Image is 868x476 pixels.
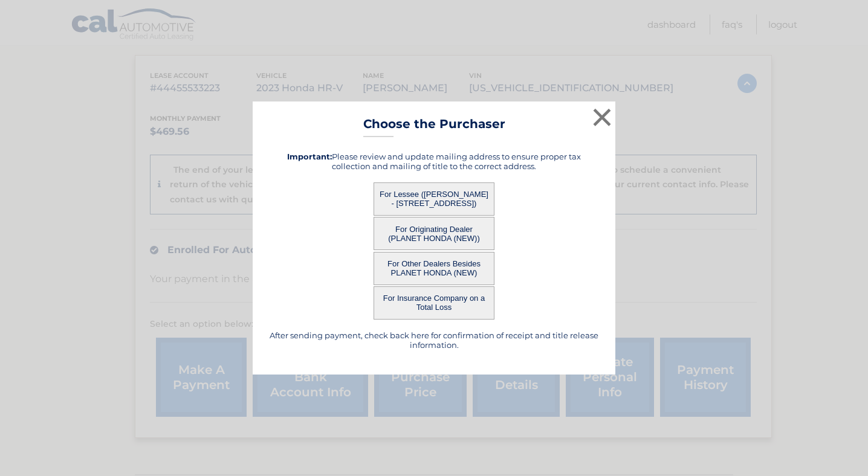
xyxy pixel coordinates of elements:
[268,152,600,171] h5: Please review and update mailing address to ensure proper tax collection and mailing of title to ...
[287,152,332,161] strong: Important:
[374,252,494,285] button: For Other Dealers Besides PLANET HONDA (NEW)
[374,286,494,320] button: For Insurance Company on a Total Loss
[363,117,505,138] h3: Choose the Purchaser
[374,182,494,216] button: For Lessee ([PERSON_NAME] - [STREET_ADDRESS])
[268,330,600,350] h5: After sending payment, check back here for confirmation of receipt and title release information.
[374,217,494,250] button: For Originating Dealer (PLANET HONDA (NEW))
[590,105,614,129] button: ×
